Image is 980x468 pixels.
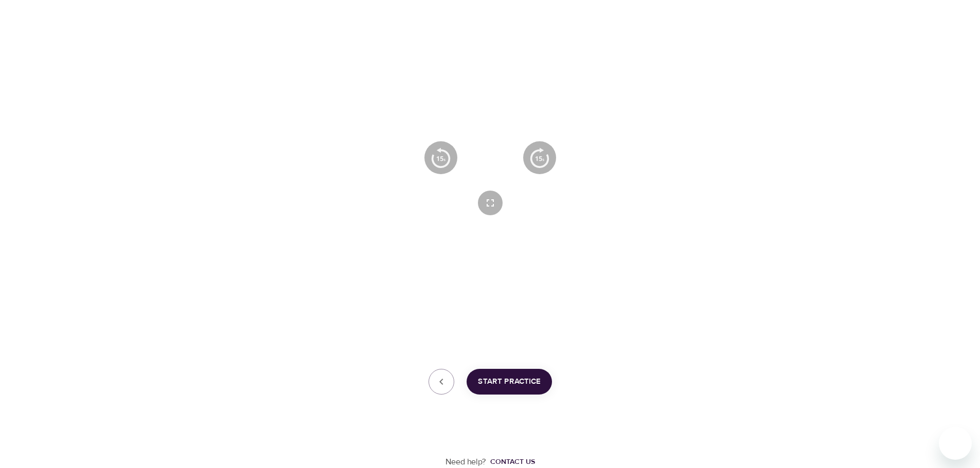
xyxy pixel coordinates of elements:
[431,147,451,168] img: 15s_prev.svg
[529,147,550,168] img: 15s_next.svg
[490,457,535,467] div: Contact us
[939,427,972,460] iframe: Button to launch messaging window
[446,456,486,468] p: Need help?
[478,375,541,388] span: Start Practice
[486,457,535,467] a: Contact us
[467,369,552,395] button: Start Practice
